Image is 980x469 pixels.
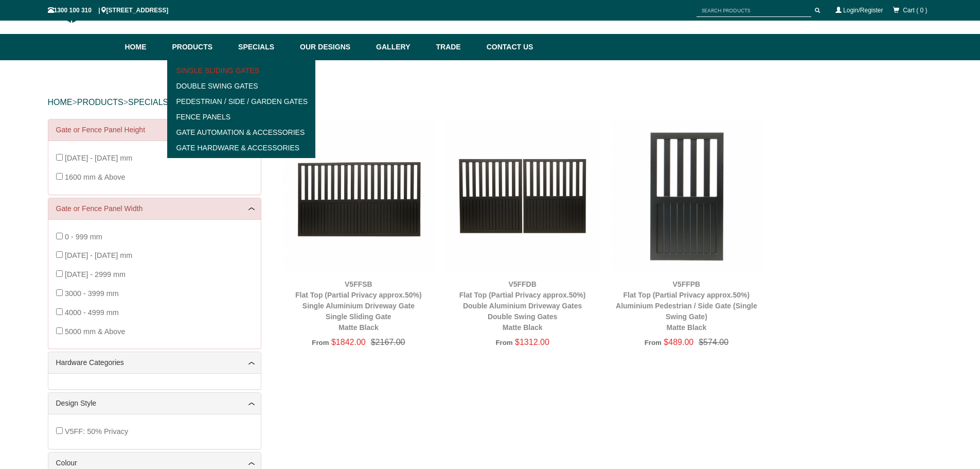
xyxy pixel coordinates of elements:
iframe: LiveChat chat widget [774,194,980,433]
img: V5FFSB - Flat Top (Partial Privacy approx.50%) - Single Aluminium Driveway Gate - Single Sliding ... [282,119,436,273]
span: From [645,339,662,346]
span: 1300 100 310 | [STREET_ADDRESS] [48,7,169,14]
a: Hardware Categories [56,357,253,368]
div: > > [48,86,933,119]
a: SPECIALS [128,98,168,107]
span: 1600 mm & Above [65,173,126,181]
a: V5FFSBFlat Top (Partial Privacy approx.50%)Single Aluminium Driveway GateSingle Sliding GateMatte... [295,280,422,332]
a: Fence Panels [170,109,313,125]
a: Gallery [371,34,431,60]
a: Gate Automation & Accessories [170,125,313,140]
a: HOME [48,98,73,107]
span: $574.00 [693,338,728,346]
span: $1842.00 [331,338,366,346]
span: [DATE] - [DATE] mm [65,154,132,162]
span: V5FF: 50% Privacy [65,427,128,436]
span: 3000 - 3999 mm [65,289,119,298]
span: From [312,339,329,346]
a: Gate Hardware & Accessories [170,140,313,155]
span: 5000 mm & Above [65,327,126,336]
a: V5FFDBFlat Top (Partial Privacy approx.50%)Double Aluminium Driveway GatesDouble Swing GatesMatte... [459,280,586,332]
a: Login/Register [843,7,883,14]
span: 0 - 999 mm [65,233,102,241]
a: Our Designs [295,34,371,60]
a: Single Sliding Gates [170,63,313,78]
a: Specials [233,34,295,60]
span: [DATE] - [DATE] mm [65,251,132,259]
img: V5FFDB - Flat Top (Partial Privacy approx.50%) - Double Aluminium Driveway Gates - Double Swing G... [446,119,599,273]
span: $2167.00 [366,338,405,346]
a: PRODUCTS [77,98,123,107]
a: Trade [431,34,481,60]
a: Contact Us [482,34,533,60]
a: Gate or Fence Panel Width [56,203,253,214]
a: Double Swing Gates [170,78,313,94]
img: V5FFPB - Flat Top (Partial Privacy approx.50%) - Aluminium Pedestrian / Side Gate (Single Swing G... [610,119,763,273]
span: 4000 - 4999 mm [65,308,119,317]
span: Cart ( 0 ) [903,7,927,14]
span: $1312.00 [515,338,549,346]
a: Pedestrian / Side / Garden Gates [170,94,313,109]
a: Gate or Fence Panel Height [56,125,253,135]
input: SEARCH PRODUCTS [697,4,811,17]
a: V5FFPBFlat Top (Partial Privacy approx.50%)Aluminium Pedestrian / Side Gate (Single Swing Gate)Ma... [616,280,757,332]
span: [DATE] - 2999 mm [65,270,126,279]
a: Design Style [56,398,253,409]
span: From [495,339,512,346]
span: $489.00 [664,338,693,346]
a: Colour [56,458,253,468]
a: Home [125,34,167,60]
a: Products [167,34,234,60]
